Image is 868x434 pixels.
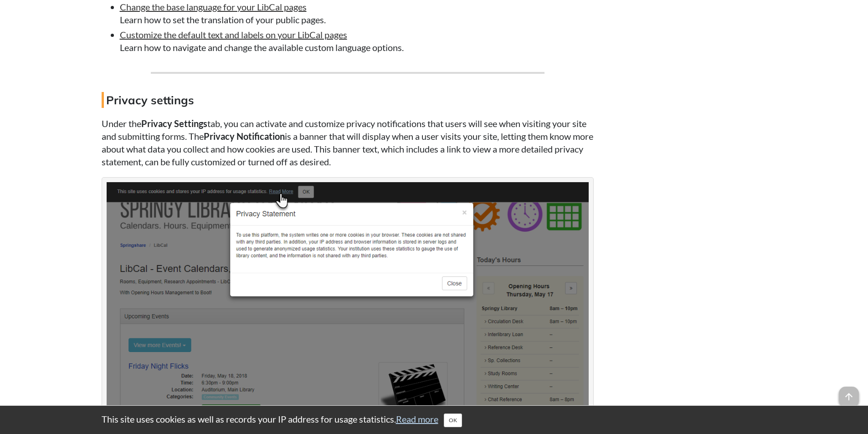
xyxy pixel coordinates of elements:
[102,117,594,168] p: Under the tab, you can activate and customize privacy notifications that users will see when visi...
[120,1,307,12] a: Change the base language for your LibCal pages
[120,0,594,26] li: Learn how to set the translation of your public pages.
[92,413,776,427] div: This site uses cookies as well as records your IP address for usage statistics.
[107,182,589,423] img: Example of the privacy notification on a public page
[444,414,462,427] button: Close
[204,131,285,142] strong: Privacy Notification
[839,388,859,398] a: arrow_upward
[396,414,438,424] a: Read more
[141,118,207,129] strong: Privacy Settings
[839,387,859,407] span: arrow_upward
[120,29,347,40] a: Customize the default text and labels on your LibCal pages
[120,28,594,54] li: Learn how to navigate and change the available custom language options.
[102,92,594,108] h4: Privacy settings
